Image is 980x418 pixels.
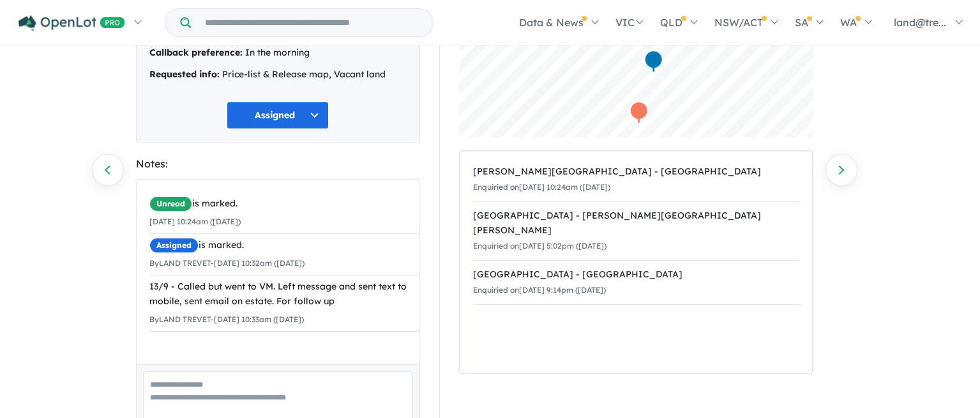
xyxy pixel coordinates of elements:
[19,15,125,31] img: Openlot PRO Logo White
[473,267,799,283] div: [GEOGRAPHIC_DATA] - [GEOGRAPHIC_DATA]
[473,182,610,192] small: Enquiried on [DATE] 10:24am ([DATE])
[473,201,799,261] a: [GEOGRAPHIC_DATA] - [PERSON_NAME][GEOGRAPHIC_DATA][PERSON_NAME]Enquiried on[DATE] 5:02pm ([DATE])
[149,238,199,253] span: Assigned
[149,238,421,253] div: is marked.
[894,16,946,29] span: land@tre...
[473,285,606,295] small: Enquiried on [DATE] 9:14pm ([DATE])
[149,196,192,212] span: Unread
[149,279,421,310] div: 13/9 - Called but went to VM. Left message and sent text to mobile, sent email on estate. For fol...
[227,102,329,129] button: Assigned
[473,208,799,239] div: [GEOGRAPHIC_DATA] - [PERSON_NAME][GEOGRAPHIC_DATA][PERSON_NAME]
[473,260,799,305] a: [GEOGRAPHIC_DATA] - [GEOGRAPHIC_DATA]Enquiried on[DATE] 9:14pm ([DATE])
[136,155,420,173] div: Notes:
[473,158,799,202] a: [PERSON_NAME][GEOGRAPHIC_DATA] - [GEOGRAPHIC_DATA]Enquiried on[DATE] 10:24am ([DATE])
[644,50,663,74] div: Map marker
[149,314,304,324] small: By LAND TREVET - [DATE] 10:33am ([DATE])
[149,47,243,58] strong: Callback preference:
[473,241,607,251] small: Enquiried on [DATE] 5:02pm ([DATE])
[629,101,648,125] div: Map marker
[149,196,421,212] div: is marked.
[149,258,305,268] small: By LAND TREVET - [DATE] 10:32am ([DATE])
[193,9,430,36] input: Try estate name, suburb, builder or developer
[149,68,220,80] strong: Requested info:
[473,164,799,180] div: [PERSON_NAME][GEOGRAPHIC_DATA] - [GEOGRAPHIC_DATA]
[149,45,407,61] div: In the morning
[149,217,241,226] small: [DATE] 10:24am ([DATE])
[149,67,407,82] div: Price-list & Release map, Vacant land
